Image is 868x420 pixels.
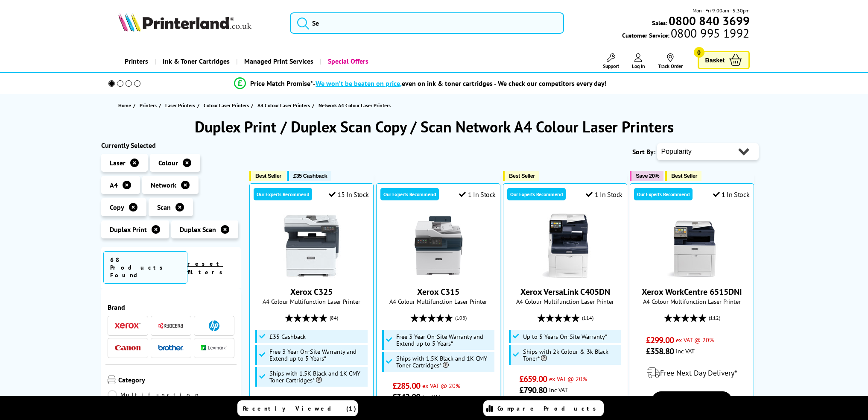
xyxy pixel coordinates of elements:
[243,405,357,412] span: Recently Viewed (1)
[392,391,420,402] span: £342.00
[630,171,663,181] button: Save 20%
[201,320,227,331] a: HP
[709,310,720,326] span: (112)
[642,286,742,297] a: Xerox WorkCentre 6515DNI
[533,271,597,279] a: Xerox VersaLink C405DN
[110,203,124,211] span: Copy
[660,271,724,279] a: Xerox WorkCentre 6515DNI
[497,405,601,412] span: Compare Products
[320,50,375,72] a: Special Offers
[380,188,439,200] div: Our Experts Recommend
[508,297,623,305] span: A4 Colour Multifunction Laser Printer
[158,320,184,331] a: Kyocera
[392,380,420,391] span: £285.00
[676,336,714,344] span: ex VAT @ 20%
[97,76,745,91] li: modal_Promise
[155,50,236,72] a: Ink & Toner Cartridges
[201,343,227,353] a: Lexmark
[140,101,157,110] span: Printers
[658,53,683,69] a: Track Order
[381,297,496,305] span: A4 Colour Multifunction Laser Printer
[396,333,493,347] span: Free 3 Year On-Site Warranty and Extend up to 5 Years*
[603,53,619,69] a: Support
[319,102,391,109] span: Network A4 Colour Laser Printers
[115,320,140,331] a: Xerox
[209,320,219,331] img: HP
[669,29,749,37] span: 0800 995 1992
[519,385,547,396] span: £790.80
[280,271,344,279] a: Xerox C325
[698,51,750,69] a: Basket 0
[422,382,460,390] span: ex VAT @ 20%
[157,203,171,211] span: Scan
[257,101,312,110] a: A4 Colour Laser Printers
[459,190,496,199] div: 1 In Stock
[603,63,619,69] span: Support
[406,271,471,279] a: Xerox C315
[269,333,306,340] span: £35 Cashback
[632,63,645,69] span: Log In
[108,376,116,384] img: Category
[236,50,320,72] a: Managed Print Services
[115,343,140,353] a: Canon
[396,355,493,369] span: Ships with 1.5K Black and 1K CMY Toner Cartridges*
[108,390,201,399] a: Multifunction
[582,310,593,326] span: (114)
[118,376,235,386] span: Category
[693,6,750,15] span: Mon - Fri 9:00am - 5:30pm
[665,171,701,181] button: Best Seller
[634,297,749,305] span: A4 Colour Multifunction Laser Printer
[257,101,310,110] span: A4 Colour Laser Printers
[549,375,587,383] span: ex VAT @ 20%
[290,286,333,297] a: Xerox C325
[622,29,749,39] span: Customer Service:
[507,188,566,200] div: Our Experts Recommend
[204,101,251,110] a: Colour Laser Printers
[646,346,674,357] span: £358.80
[201,345,227,350] img: Lexmark
[110,159,126,167] span: Laser
[455,310,467,326] span: (108)
[523,333,607,340] span: Up to 5 Years On-Site Warranty*
[652,19,667,27] span: Sales:
[108,303,235,311] span: Brand
[165,101,195,110] span: Laser Printers
[118,101,133,110] a: Home
[316,79,402,88] span: We won’t be beaten on price,
[293,173,327,179] span: £35 Cashback
[509,173,535,179] span: Best Seller
[671,173,697,179] span: Best Seller
[330,310,338,326] span: (84)
[634,361,749,385] div: modal_delivery
[118,50,155,72] a: Printers
[163,50,230,72] span: Ink & Toner Cartridges
[158,323,184,329] img: Kyocera
[118,13,279,33] a: Printerland Logo
[313,79,607,88] div: - even on ink & toner cartridges - We check our competitors every day!
[266,395,293,406] span: £305.00
[250,79,313,88] span: Price Match Promise*
[634,188,693,200] div: Our Experts Recommend
[101,117,767,137] h1: Duplex Print / Duplex Scan Copy / Scan Network A4 Colour Laser Printers
[667,17,750,25] a: 0800 840 3699
[290,12,564,34] input: Se
[533,214,597,278] img: Xerox VersaLink C405DN
[103,251,188,284] span: 68 Products Found
[483,400,604,416] a: Compare Products
[269,370,366,384] span: Ships with 1.5K Black and 1K CMY Toner Cartridges*
[115,345,140,351] img: Canon
[669,13,750,29] b: 0800 840 3699
[632,147,655,156] span: Sort By:
[520,286,610,297] a: Xerox VersaLink C405DN
[187,260,227,276] a: reset filters
[646,335,674,346] span: £299.00
[280,214,344,278] img: Xerox C325
[636,173,659,179] span: Save 20%
[586,190,623,199] div: 1 In Stock
[694,47,704,58] span: 0
[676,347,695,355] span: inc VAT
[180,225,216,234] span: Duplex Scan
[237,400,358,416] a: Recently Viewed (1)
[115,323,140,329] img: Xerox
[158,343,184,353] a: Brother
